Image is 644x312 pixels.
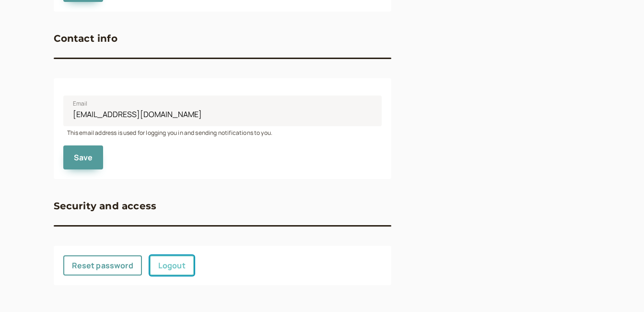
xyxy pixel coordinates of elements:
[63,126,382,137] div: This email address is used for logging you in and sending notifications to you.
[73,99,88,108] span: Email
[63,145,104,169] button: Save
[54,31,117,46] h3: Contact info
[74,152,93,163] span: Save
[63,255,142,276] a: Reset password
[63,96,382,126] input: Email
[54,198,157,214] h3: Security and access
[596,266,644,312] iframe: Chat Widget
[150,255,194,276] a: Logout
